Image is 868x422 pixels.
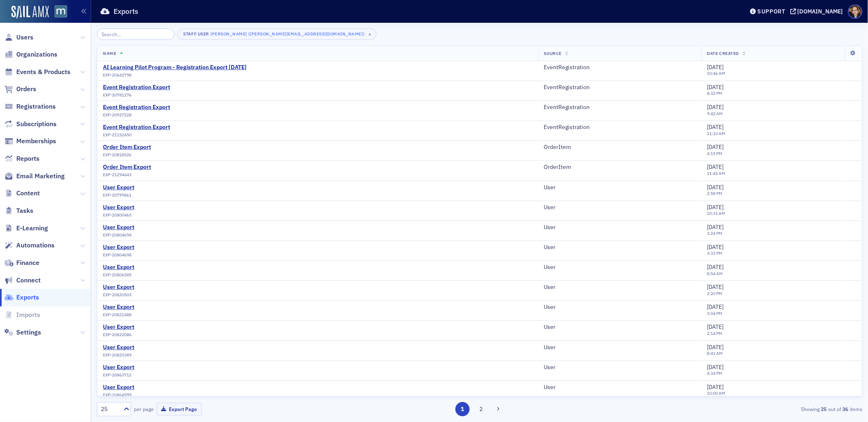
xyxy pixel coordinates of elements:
[4,276,41,285] a: Connect
[16,241,55,250] span: Automations
[103,224,134,231] div: User Export
[16,137,56,146] span: Memberships
[707,363,724,371] span: [DATE]
[103,364,134,371] a: User Export
[103,324,134,331] div: User Export
[16,50,57,59] span: Organizations
[157,403,202,415] button: Export Page
[16,68,70,77] span: Events & Products
[16,276,41,285] span: Connect
[841,405,850,413] strong: 36
[16,310,40,319] span: Imports
[544,384,696,391] div: User
[707,90,723,96] time: 8:32 PM
[11,6,49,19] img: SailAMX
[16,120,57,129] span: Subscriptions
[103,184,134,191] div: User Export
[707,310,723,316] time: 3:04 PM
[103,104,170,111] a: Event Registration Export
[707,343,724,351] span: [DATE]
[103,144,151,151] a: Order Item Export
[707,50,739,56] span: Date Created
[790,9,846,14] button: [DOMAIN_NAME]
[455,402,470,416] button: 1
[103,384,134,391] a: User Export
[474,402,488,416] button: 2
[4,241,55,250] a: Automations
[103,64,247,71] a: AI Learning Pilot Program - Registration Export [DATE]
[707,143,724,151] span: [DATE]
[366,31,374,38] span: ×
[16,189,40,198] span: Content
[707,70,726,76] time: 10:46 AM
[114,7,138,16] h1: Exports
[4,68,70,77] a: Events & Products
[103,392,131,398] span: EXP-20864999
[101,405,119,413] div: 25
[707,370,723,376] time: 4:34 PM
[4,154,39,163] a: Reports
[707,203,724,211] span: [DATE]
[4,224,48,233] a: E-Learning
[707,171,726,176] time: 11:45 AM
[707,250,723,256] time: 3:31 PM
[103,264,134,271] a: User Export
[16,33,33,42] span: Users
[707,323,724,330] span: [DATE]
[103,232,131,238] span: EXP-20804694
[544,204,696,211] div: User
[4,328,41,337] a: Settings
[4,189,40,198] a: Content
[103,284,134,291] a: User Export
[55,5,67,18] img: SailAMX
[103,124,170,131] a: Event Registration Export
[544,324,696,331] div: User
[544,84,696,91] div: EventRegistration
[544,284,696,291] div: User
[544,264,696,271] div: User
[4,50,57,59] a: Organizations
[103,72,131,78] span: EXP-20642798
[177,28,377,40] button: Staff User[PERSON_NAME] ([PERSON_NAME][EMAIL_ADDRESS][DOMAIN_NAME])×
[49,5,67,19] a: View Homepage
[184,31,209,37] div: Staff User
[707,330,723,336] time: 2:14 PM
[707,151,723,156] time: 4:15 PM
[4,172,65,181] a: Email Marketing
[707,383,724,391] span: [DATE]
[4,102,56,111] a: Registrations
[103,272,131,278] span: EXP-20806585
[707,350,723,356] time: 8:41 AM
[544,104,696,111] div: EventRegistration
[103,304,134,311] div: User Export
[103,244,134,251] div: User Export
[4,120,57,129] a: Subscriptions
[544,50,562,56] span: Source
[16,293,39,302] span: Exports
[103,212,131,218] span: EXP-20800465
[544,144,696,151] div: OrderItem
[16,328,41,337] span: Settings
[103,292,131,297] span: EXP-20820503
[16,258,39,267] span: Finance
[103,112,131,118] span: EXP-20927228
[16,172,65,181] span: Email Marketing
[4,310,40,319] a: Imports
[707,283,724,291] span: [DATE]
[103,132,131,138] span: EXP-21152450
[707,103,724,111] span: [DATE]
[103,50,116,56] span: Name
[16,206,33,215] span: Tasks
[544,224,696,231] div: User
[820,405,828,413] strong: 25
[103,344,134,351] a: User Export
[103,84,170,91] div: Event Registration Export
[707,123,724,131] span: [DATE]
